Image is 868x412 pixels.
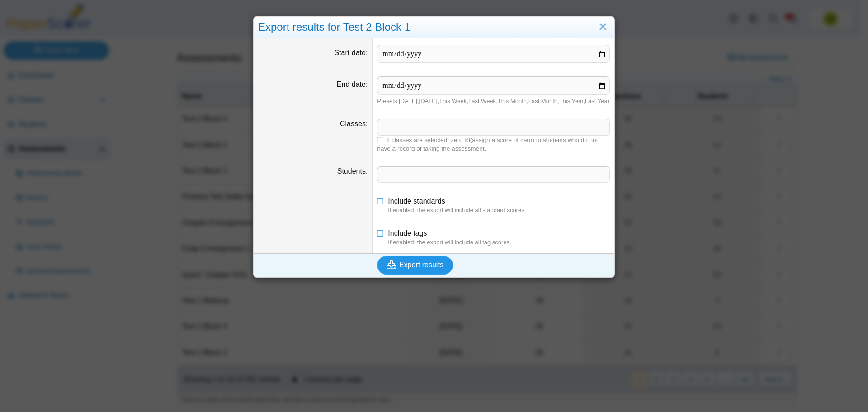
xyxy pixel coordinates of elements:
label: End date [337,81,368,88]
tags: ​ [377,119,610,135]
span: Export results [399,261,443,269]
dfn: If enabled, the export will include all tag scores. [388,238,610,246]
span: Include tags [388,229,427,237]
a: Close [596,19,610,35]
a: Last Year [585,98,609,104]
label: Start date [335,49,368,57]
div: Export results for Test 2 Block 1 [254,17,614,38]
a: This Year [559,98,584,104]
tags: ​ [377,166,610,183]
div: Presets: , , , , , , , [377,97,610,105]
span: If classes are selected, zero fill(assign a score of zero) to students who do not have a record o... [377,137,598,152]
a: Last Week [468,98,496,104]
label: Classes [340,120,368,128]
span: Include standards [388,197,445,205]
label: Students [337,167,368,175]
a: Last Month [528,98,557,104]
button: Export results [377,256,453,274]
a: [DATE] [419,98,438,104]
a: This Month [498,98,527,104]
a: [DATE] [399,98,417,104]
dfn: If enabled, the export will include all standard scores. [388,206,610,214]
a: This Week [439,98,467,104]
